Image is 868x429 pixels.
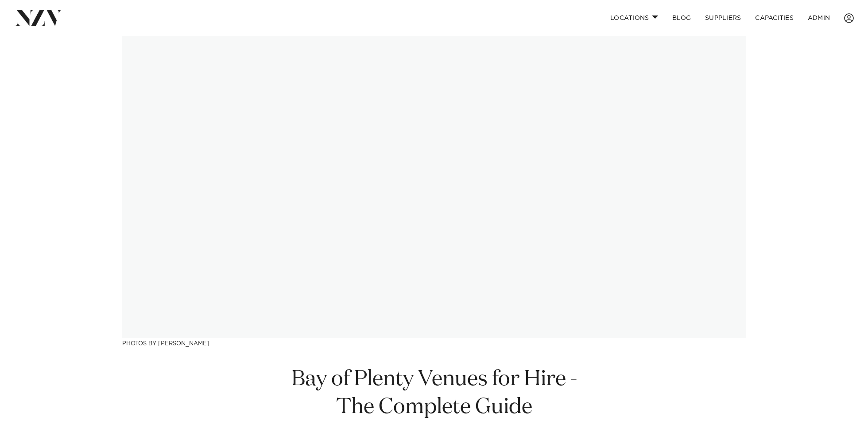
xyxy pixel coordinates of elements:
a: Capacities [748,8,801,27]
h1: Bay of Plenty Venues for Hire - The Complete Guide [283,366,585,421]
h3: Photos by [PERSON_NAME] [122,338,746,348]
a: BLOG [665,8,698,27]
a: SUPPLIERS [698,8,748,27]
a: Locations [603,8,665,27]
a: ADMIN [801,8,837,27]
img: nzv-logo.png [14,10,62,26]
